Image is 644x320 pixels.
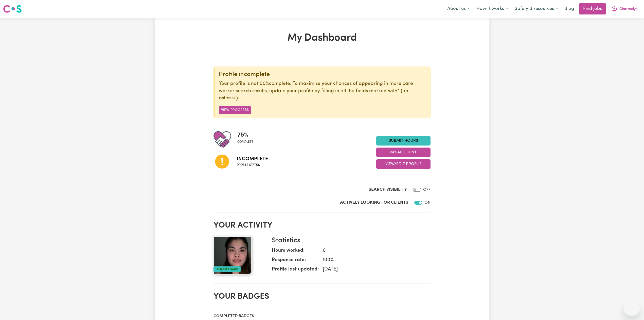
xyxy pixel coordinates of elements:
img: Careseekers logo [3,4,22,13]
iframe: Button to launch messaging window [624,300,640,316]
h2: Your badges [213,292,431,301]
dd: [DATE] [319,266,426,273]
button: Safety & resources [511,4,561,14]
button: My Account [608,4,641,14]
span: complete [237,140,253,144]
dd: 0 [319,247,426,254]
div: #OpenForWork [213,266,241,272]
h1: My Dashboard [213,32,431,44]
h3: Completed badges [213,314,431,319]
a: Submit Hours [376,136,431,146]
button: My Account [376,148,431,157]
label: Search Visibility [369,186,407,193]
div: Profile incomplete [219,71,426,78]
label: Actively Looking for Clients [340,199,408,206]
a: Find jobs [579,3,606,14]
h2: Your activity [213,221,431,230]
h3: Statistics [272,236,426,245]
button: About us [444,4,473,14]
button: How it works [473,4,511,14]
dt: Profile last updated: [272,266,319,275]
button: View Progress [219,106,251,114]
span: Incomplete [237,155,268,163]
a: Careseekers logo [3,3,22,15]
dd: 100 % [319,257,426,264]
dt: Hours worked: [272,247,319,257]
button: View/Edit Profile [376,159,431,169]
div: Profile completeness: 75% [237,131,257,148]
dt: Response rate: [272,257,319,266]
span: Profile status [237,163,268,167]
span: OFF [423,188,431,192]
u: 100% [258,81,269,86]
a: Blog [561,3,577,14]
span: Charmelyn [619,6,638,12]
img: Your profile picture [213,236,252,275]
span: ON [424,201,431,205]
p: Your profile is not complete. To maximise your chances of appearing in more care worker search re... [219,80,426,102]
span: 75 % [237,131,253,140]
